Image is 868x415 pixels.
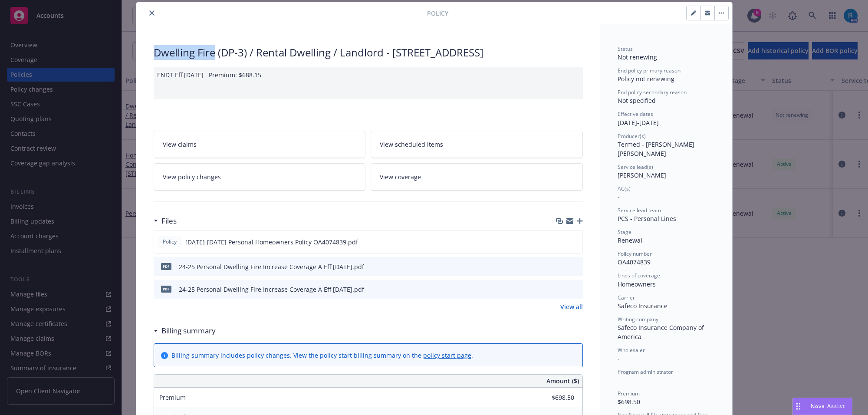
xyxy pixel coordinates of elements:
span: pdf [161,263,171,270]
span: View claims [163,140,197,149]
div: 24-25 Personal Dwelling Fire Increase Coverage A Eff [DATE].pdf [179,285,364,294]
span: - [618,354,620,362]
span: Service lead team [618,207,661,214]
button: preview file [572,285,579,294]
button: preview file [572,262,579,271]
input: 0.00 [523,391,579,404]
div: Files [154,215,177,227]
span: Nova Assist [811,402,845,410]
span: Writing company [618,316,658,323]
div: 24-25 Personal Dwelling Fire Increase Coverage A Eff [DATE].pdf [179,262,364,271]
a: View all [560,302,583,311]
span: Not renewing [618,53,657,61]
span: Service lead(s) [618,163,653,171]
span: Policy number [618,250,652,257]
button: Nova Assist [792,398,852,415]
span: pdf [161,286,171,292]
span: - [618,376,620,384]
span: Homeowners [618,280,656,288]
span: - [618,193,620,201]
span: Renewal [618,236,642,244]
div: ENDT Eff [DATE] Premium: $688.15 [154,67,583,99]
button: download file [557,237,564,247]
span: $698.50 [618,398,640,406]
span: Policy [161,238,178,246]
span: PCS - Personal Lines [618,214,676,223]
span: Wholesaler [618,346,645,354]
span: Termed - [PERSON_NAME] [PERSON_NAME] [618,140,696,158]
span: Lines of coverage [618,272,660,279]
span: End policy primary reason [618,67,681,74]
button: close [147,8,157,18]
span: Premium [159,393,186,402]
h3: Files [161,215,177,227]
span: Stage [618,228,631,236]
span: Carrier [618,294,635,301]
div: Billing summary includes policy changes. View the policy start billing summary on the . [171,351,473,360]
div: [DATE] - [DATE] [618,110,715,127]
span: End policy secondary reason [618,89,687,96]
span: View scheduled items [380,140,443,149]
div: Dwelling Fire (DP-3) / Rental Dwelling / Landlord - [STREET_ADDRESS] [154,45,583,60]
a: View policy changes [154,163,366,191]
a: policy start page [423,351,471,359]
span: [PERSON_NAME] [618,171,666,179]
span: View coverage [380,172,421,181]
span: Premium [618,390,640,397]
span: Program administrator [618,368,673,375]
span: View policy changes [163,172,221,181]
span: Effective dates [618,110,653,118]
span: Policy not renewing [618,75,674,83]
span: Status [618,45,633,53]
div: Billing summary [154,325,216,336]
a: View coverage [371,163,583,191]
span: OA4074839 [618,258,651,266]
button: preview file [571,237,579,247]
a: View scheduled items [371,131,583,158]
button: download file [558,262,565,271]
h3: Billing summary [161,325,216,336]
span: Safeco Insurance Company of America [618,323,706,341]
span: Not specified [618,96,656,105]
span: [DATE]-[DATE] Personal Homeowners Policy OA4074839.pdf [185,237,358,247]
div: Drag to move [793,398,804,415]
a: View claims [154,131,366,158]
button: download file [558,285,565,294]
span: AC(s) [618,185,631,192]
span: Producer(s) [618,132,646,140]
span: Policy [427,9,448,18]
span: Amount ($) [546,376,579,385]
span: Safeco Insurance [618,302,667,310]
